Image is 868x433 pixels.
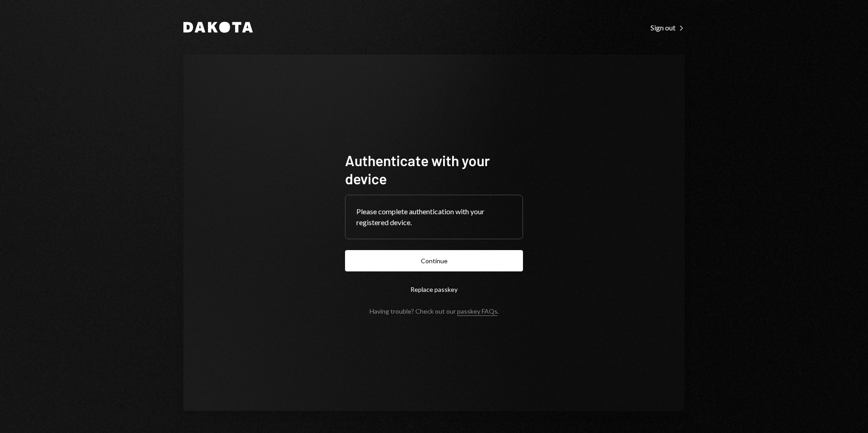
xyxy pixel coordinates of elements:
[370,307,499,315] div: Having trouble? Check out our .
[356,206,512,228] div: Please complete authentication with your registered device.
[345,279,523,300] button: Replace passkey
[457,307,498,316] a: passkey FAQs
[345,250,523,271] button: Continue
[651,22,685,32] a: Sign out
[651,23,685,32] div: Sign out
[345,151,523,187] h1: Authenticate with your device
